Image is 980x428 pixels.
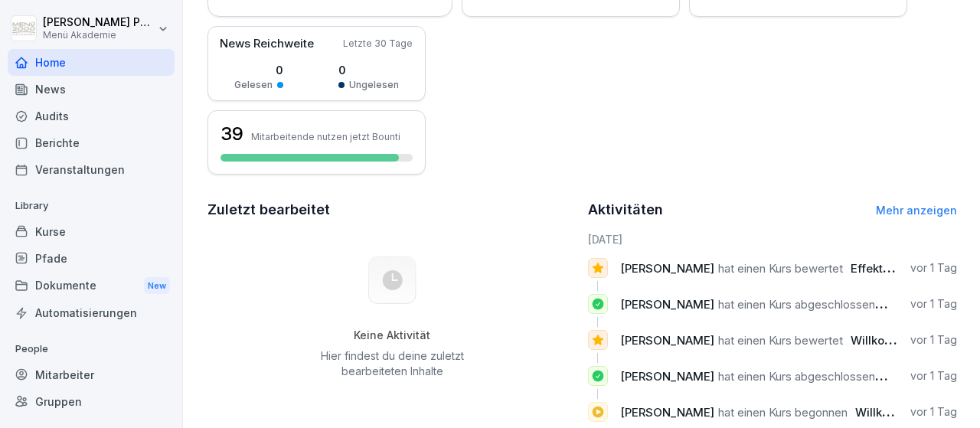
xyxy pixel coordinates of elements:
[343,37,413,51] p: Letzte 30 Tage
[718,333,843,348] span: hat einen Kurs bewertet
[338,62,399,78] p: 0
[8,194,175,218] p: Library
[220,121,243,147] h3: 39
[910,332,957,348] p: vor 1 Tag
[718,405,848,420] span: hat einen Kurs begonnen
[8,156,175,183] a: Veranstaltungen
[876,204,957,217] a: Mehr anzeigen
[315,328,469,342] h5: Keine Aktivität
[8,103,175,129] a: Audits
[144,277,170,295] div: New
[718,297,875,312] span: hat einen Kurs abgeschlossen
[718,369,875,384] span: hat einen Kurs abgeschlossen
[234,78,273,92] p: Gelesen
[8,337,175,361] p: People
[8,272,175,300] div: Dokumente
[43,30,155,41] p: Menü Akademie
[43,16,155,29] p: [PERSON_NAME] Pacyna
[718,261,843,276] span: hat einen Kurs bewertet
[8,361,175,388] a: Mitarbeiter
[588,231,958,247] h6: [DATE]
[620,369,714,384] span: [PERSON_NAME]
[620,405,714,420] span: [PERSON_NAME]
[8,299,175,326] a: Automatisierungen
[620,261,714,276] span: [PERSON_NAME]
[620,333,714,348] span: [PERSON_NAME]
[8,272,175,300] a: DokumenteNew
[234,62,283,78] p: 0
[8,49,175,76] a: Home
[207,199,577,221] h2: Zuletzt bearbeitet
[620,297,714,312] span: [PERSON_NAME]
[315,348,469,379] p: Hier findest du deine zuletzt bearbeiteten Inhalte
[8,129,175,156] a: Berichte
[910,296,957,312] p: vor 1 Tag
[910,404,957,420] p: vor 1 Tag
[8,218,175,245] a: Kurse
[910,260,957,276] p: vor 1 Tag
[588,199,663,221] h2: Aktivitäten
[8,245,175,272] a: Pfade
[220,35,314,53] p: News Reichweite
[910,368,957,384] p: vor 1 Tag
[251,131,400,142] p: Mitarbeitende nutzen jetzt Bounti
[8,388,175,415] a: Gruppen
[349,78,399,92] p: Ungelesen
[8,76,175,103] a: News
